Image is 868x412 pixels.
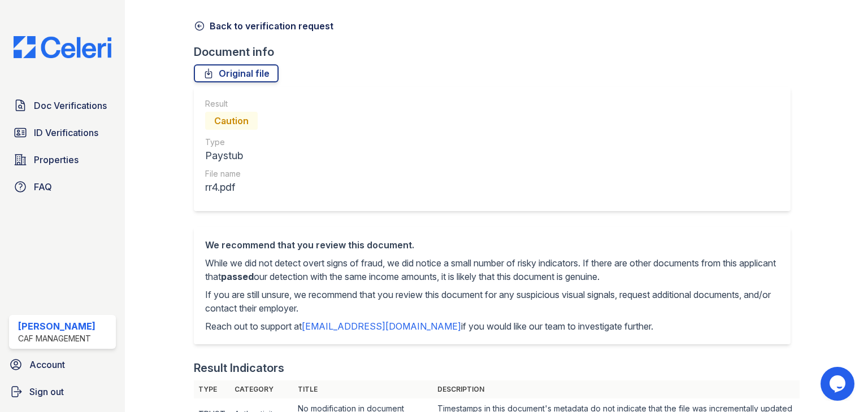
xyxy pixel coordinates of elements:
a: ID Verifications [9,121,116,144]
span: Doc Verifications [34,99,107,112]
p: While we did not detect overt signs of fraud, we did notice a small number of risky indicators. I... [205,256,779,283]
th: Category [230,380,293,398]
div: Paystub [205,148,258,164]
a: Properties [9,148,116,171]
p: If you are still unsure, we recommend that you review this document for any suspicious visual sig... [205,288,779,315]
th: Title [293,380,433,398]
a: Original file [194,64,279,82]
a: Back to verification request [194,19,333,33]
iframe: chat widget [821,367,857,401]
div: Result Indicators [194,360,284,376]
th: Type [194,380,230,398]
a: Account [5,353,120,376]
span: Properties [34,153,79,166]
span: ID Verifications [34,126,98,139]
div: Document info [194,44,800,60]
p: Reach out to support at if you would like our team to investigate further. [205,319,779,333]
a: Doc Verifications [9,94,116,117]
div: rr4.pdf [205,179,258,195]
div: [PERSON_NAME] [18,319,96,333]
div: We recommend that you review this document. [205,238,779,252]
img: CE_Logo_Blue-a8612792a0a2168367f1c8372b55b34899dd931a85d93a1a3d3e32e68fde9ad4.png [5,36,120,58]
a: Sign out [5,380,120,403]
span: Sign out [29,385,64,398]
span: passed [221,271,254,282]
a: [EMAIL_ADDRESS][DOMAIN_NAME] [302,321,461,332]
div: Caution [205,112,258,130]
div: CAF Management [18,333,96,344]
span: FAQ [34,180,52,194]
div: File name [205,168,258,179]
div: Result [205,98,258,109]
div: Type [205,137,258,148]
a: FAQ [9,176,116,198]
span: Account [29,358,65,371]
th: Description [433,380,800,398]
